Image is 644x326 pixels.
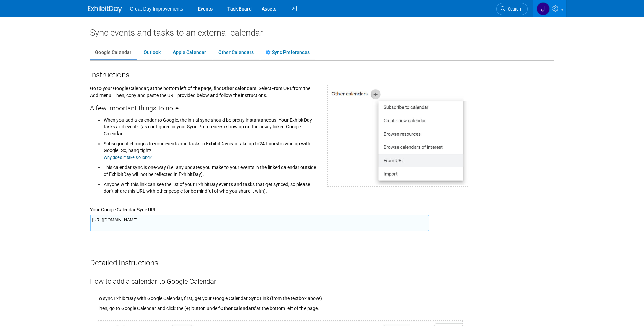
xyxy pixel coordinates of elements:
[90,247,554,268] div: Detailed Instructions
[327,85,470,187] img: Google Calendar screen shot for adding external calendar
[537,2,550,15] img: Jennifer Hockstra
[130,6,183,12] span: Great Day Improvements
[219,306,256,311] span: "Other calendars"
[104,115,317,137] li: When you add a calendar to Google, the initial sync should be pretty instantaneous. Your ExhibitD...
[139,46,166,59] a: Outlook
[222,86,256,91] span: Other calendars
[88,6,122,13] img: ExhibitDay
[271,86,292,91] span: From URL
[104,161,317,178] li: This calendar sync is one-way (i.e. any updates you make to your events in the linked calendar ou...
[90,67,554,80] div: Instructions
[90,27,554,38] div: Sync events and tasks to an external calendar
[259,141,278,146] span: 24 hours
[90,198,554,213] div: Your Google Calendar Sync URL:
[97,302,554,312] div: Then, go to Google Calendar and click the (+) button under at the bottom left of the page.
[97,286,554,302] div: To sync ExhibitDay with Google Calendar, first, get your Google Calendar Sync Link (from the text...
[104,137,317,161] li: Subsequent changes to your events and tasks in ExhibitDay can take up to to sync-up with Google. ...
[213,46,259,59] a: Other Calendars
[505,6,521,12] span: Search
[90,268,554,286] div: How to add a calendar to Google Calendar
[104,178,317,195] li: Anyone with this link can see the list of your ExhibitDay events and tasks that get synced, so pl...
[496,3,528,15] a: Search
[90,215,429,231] textarea: [URL][DOMAIN_NAME]
[85,80,322,198] div: Go to your Google Calendar; at the bottom left of the page, find . Select from the Add menu. Then...
[104,155,152,160] a: Why does it take so long?
[90,99,317,113] div: A few important things to note
[168,46,211,59] a: Apple Calendar
[90,46,136,59] a: Google Calendar
[261,46,315,59] a: Sync Preferences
